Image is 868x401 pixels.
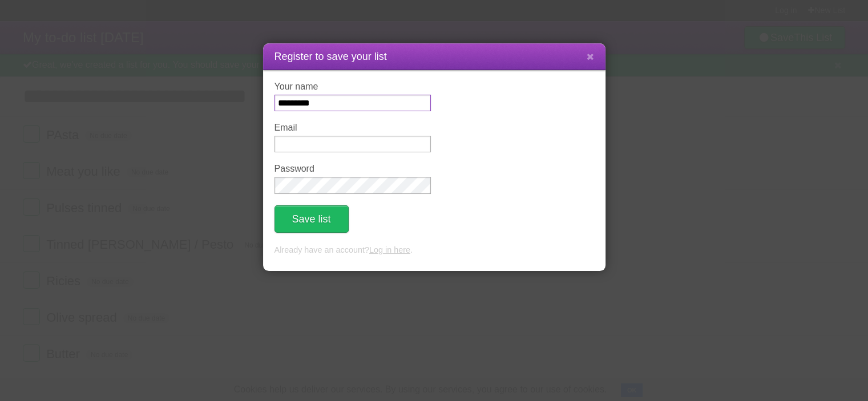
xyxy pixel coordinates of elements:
a: Log in here [369,245,410,254]
label: Password [274,164,431,174]
label: Your name [274,82,431,92]
h1: Register to save your list [274,49,594,64]
label: Email [274,123,431,133]
p: Already have an account? . [274,244,594,257]
button: Save list [274,205,349,233]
